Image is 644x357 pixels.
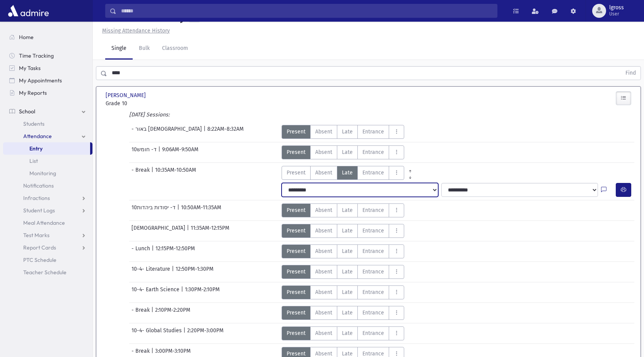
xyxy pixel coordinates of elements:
span: Entrance [362,206,384,214]
span: 11:35AM-12:15PM [191,224,229,238]
span: Present [287,128,306,136]
span: Home [19,34,34,41]
span: - Lunch [132,244,152,258]
span: - באור [DEMOGRAPHIC_DATA] [132,125,203,139]
a: List [3,155,92,167]
span: My Reports [19,89,47,96]
span: | [181,285,185,299]
span: Present [287,227,306,235]
a: Missing Attendance History [99,27,170,34]
span: | [187,224,191,238]
span: Entrance [362,329,384,337]
span: Test Marks [23,232,50,239]
span: Absent [315,309,332,317]
span: Late [342,169,353,177]
span: [DEMOGRAPHIC_DATA] [132,224,187,238]
a: School [3,105,92,118]
span: Absent [315,206,332,214]
span: Monitoring [29,170,56,177]
div: AttTypes [282,285,404,299]
span: - Break [132,306,151,320]
a: Home [3,31,92,43]
span: | [183,326,187,340]
a: Bulk [133,38,156,60]
a: Report Cards [3,241,92,254]
div: AttTypes [282,125,404,139]
span: Teacher Schedule [23,269,67,276]
div: AttTypes [282,224,404,238]
div: AttTypes [282,166,416,180]
a: PTC Schedule [3,254,92,266]
span: 8:22AM-8:32AM [207,125,244,139]
span: Present [287,169,306,177]
span: Entrance [362,247,384,255]
span: Present [287,329,306,337]
span: Absent [315,247,332,255]
span: 10-4- Earth Science [132,285,181,299]
span: lgross [609,5,624,11]
span: | [203,125,207,139]
a: Students [3,118,92,130]
span: Student Logs [23,207,55,214]
span: | [177,203,181,217]
a: Infractions [3,192,92,204]
span: Late [342,329,353,337]
span: Present [287,247,306,255]
a: Entry [3,142,90,155]
span: Entry [29,145,43,152]
span: Present [287,206,306,214]
div: AttTypes [282,203,404,217]
span: | [158,145,162,159]
div: AttTypes [282,244,404,258]
a: Attendance [3,130,92,142]
a: Notifications [3,179,92,192]
a: Monitoring [3,167,92,179]
span: Entrance [362,309,384,317]
span: Infractions [23,195,50,202]
a: All Prior [404,166,416,172]
span: 12:50PM-1:30PM [176,265,214,279]
span: Absent [315,169,332,177]
span: Entrance [362,148,384,156]
span: List [29,157,38,164]
a: My Reports [3,87,92,99]
span: [PERSON_NAME] [106,91,147,99]
span: Absent [315,268,332,276]
span: Time Tracking [19,52,54,59]
span: 1:30PM-2:10PM [185,285,220,299]
span: PTC Schedule [23,256,56,263]
span: Students [23,120,44,127]
span: Late [342,288,353,296]
a: Teacher Schedule [3,266,92,278]
span: Entrance [362,128,384,136]
span: | [151,166,155,180]
span: Entrance [362,227,384,235]
a: Single [105,38,133,60]
div: AttTypes [282,145,404,159]
span: Entrance [362,268,384,276]
span: 10-4- Literature [132,265,172,279]
span: 10:50AM-11:35AM [181,203,221,217]
span: User [609,11,624,17]
span: Absent [315,148,332,156]
span: Entrance [362,169,384,177]
span: 10ד- חומש [132,145,158,159]
a: Student Logs [3,204,92,217]
div: AttTypes [282,326,404,340]
span: Entrance [362,288,384,296]
span: Late [342,309,353,317]
a: All Later [404,172,416,178]
u: Missing Attendance History [102,27,170,34]
i: [DATE] Sessions: [129,111,169,118]
span: 2:20PM-3:00PM [187,326,224,340]
span: Attendance [23,133,52,140]
span: 12:15PM-12:50PM [155,244,195,258]
span: Late [342,227,353,235]
span: | [172,265,176,279]
span: School [19,108,35,115]
span: Meal Attendance [23,219,65,226]
span: My Tasks [19,65,41,72]
span: Present [287,148,306,156]
span: - Break [132,166,151,180]
span: | [151,306,155,320]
